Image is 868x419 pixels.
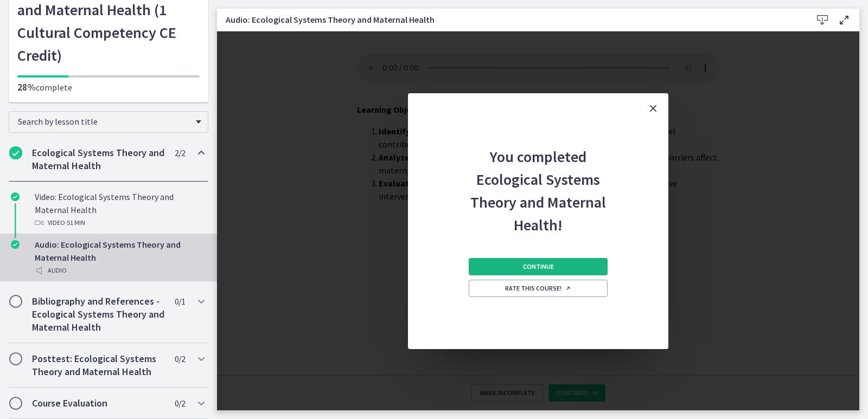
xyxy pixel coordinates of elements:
span: Rate this course! [505,284,571,293]
div: Search by lesson title [9,111,208,133]
h2: Ecological Systems Theory and Maternal Health [32,146,164,172]
div: Audio [35,264,204,277]
h3: Audio: Ecological Systems Theory and Maternal Health [226,13,794,26]
h2: Course Evaluation [32,397,164,410]
div: Video [35,216,204,229]
i: Completed [11,192,20,201]
span: 2 / 2 [175,146,185,159]
div: Video: Ecological Systems Theory and Maternal Health [35,190,204,229]
span: 0 / 1 [175,295,185,308]
a: Rate this course! Opens in a new window [469,280,608,297]
span: 0 / 2 [175,397,185,410]
h2: You completed Ecological Systems Theory and Maternal Health! [467,124,610,236]
p: complete [17,81,200,94]
div: Audio: Ecological Systems Theory and Maternal Health [35,238,204,277]
span: 0 / 2 [175,352,185,365]
h2: Bibliography and References - Ecological Systems Theory and Maternal Health [32,295,164,334]
span: Continue [523,262,554,271]
button: Close [638,93,668,124]
span: · 51 min [65,216,85,229]
span: Search by lesson title [18,116,190,127]
button: Continue [469,258,608,275]
span: 28% [17,81,36,93]
i: Opens in a new window [565,285,571,292]
i: Completed [11,240,20,249]
h2: Posttest: Ecological Systems Theory and Maternal Health [32,352,164,378]
i: Completed [9,146,22,159]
